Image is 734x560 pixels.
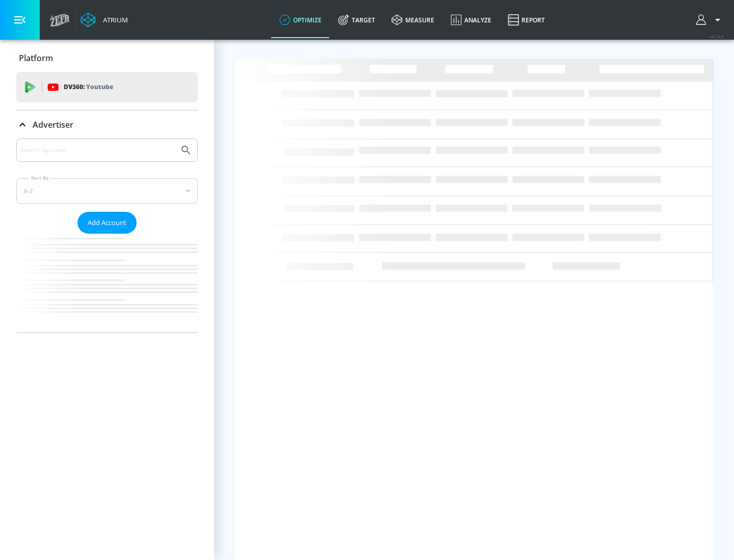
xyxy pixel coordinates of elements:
[16,72,198,102] div: DV360: Youtube
[20,144,175,157] input: Search by name
[16,178,198,204] div: A-Z
[64,81,113,93] p: DV360:
[19,52,53,64] p: Platform
[500,2,553,38] a: Report
[99,15,128,24] div: Atrium
[81,12,128,27] a: Atrium
[16,234,198,332] nav: list of Advertiser
[88,217,126,229] span: Add Account
[77,212,137,234] button: Add Account
[16,110,198,139] div: Advertiser
[29,175,51,181] label: Sort By
[442,2,500,38] a: Analyze
[16,44,198,72] div: Platform
[16,138,198,332] div: Advertiser
[330,2,383,38] a: Target
[383,2,442,38] a: measure
[33,119,73,130] p: Advertiser
[86,81,113,92] p: Youtube
[710,34,724,39] span: v 4.19.0
[271,2,330,38] a: optimize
